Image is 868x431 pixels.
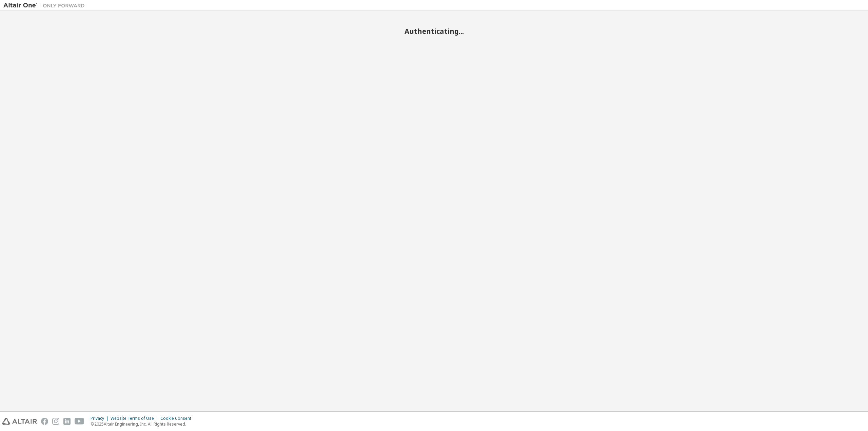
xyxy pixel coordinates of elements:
img: instagram.svg [52,418,59,425]
h2: Authenticating... [3,27,865,36]
img: facebook.svg [41,418,48,425]
div: Website Terms of Use [111,416,160,421]
div: Cookie Consent [160,416,195,421]
img: Altair One [3,2,88,9]
p: © 2025 Altair Engineering, Inc. All Rights Reserved. [91,421,195,427]
div: Privacy [91,416,111,421]
img: youtube.svg [75,418,84,425]
img: linkedin.svg [63,418,71,425]
img: altair_logo.svg [2,418,37,425]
